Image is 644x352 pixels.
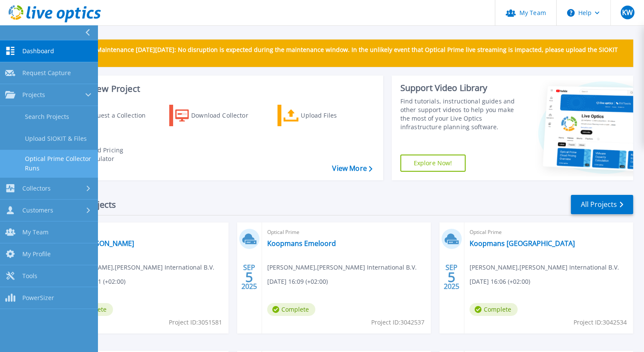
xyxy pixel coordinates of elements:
[400,82,522,94] div: Support Video Library
[22,69,71,77] span: Request Capture
[267,277,328,286] span: [DATE] 16:09 (+02:00)
[65,228,223,237] span: Optical Prime
[400,97,522,131] div: Find tutorials, instructional guides and other support videos to help you make the most of your L...
[267,228,426,237] span: Optical Prime
[61,105,157,126] a: Request a Collection
[65,239,134,248] a: dual [PERSON_NAME]
[169,105,265,126] a: Download Collector
[267,263,417,272] span: [PERSON_NAME] , [PERSON_NAME] International B.V.
[470,277,530,286] span: [DATE] 16:06 (+02:00)
[371,318,424,327] span: Project ID: 3042537
[65,263,214,272] span: [PERSON_NAME] , [PERSON_NAME] International B.V.
[571,195,633,214] a: All Projects
[574,318,627,327] span: Project ID: 3042534
[84,146,153,163] div: Cloud Pricing Calculator
[169,318,222,327] span: Project ID: 3051581
[470,228,628,237] span: Optical Prime
[267,303,315,316] span: Complete
[622,9,633,16] span: KW
[245,273,253,281] span: 5
[22,47,54,55] span: Dashboard
[22,250,51,258] span: My Profile
[470,239,575,248] a: Koopmans [GEOGRAPHIC_DATA]
[22,185,51,192] span: Collectors
[61,144,157,165] a: Cloud Pricing Calculator
[278,105,373,126] a: Upload Files
[443,261,460,293] div: SEP 2025
[22,294,54,302] span: PowerSizer
[470,263,619,272] span: [PERSON_NAME] , [PERSON_NAME] International B.V.
[301,107,370,124] div: Upload Files
[64,46,626,60] p: Scheduled Maintenance [DATE][DATE]: No disruption is expected during the maintenance window. In t...
[267,239,336,248] a: Koopmans Emeloord
[61,84,372,94] h3: Start a New Project
[22,91,45,99] span: Projects
[22,228,49,236] span: My Team
[85,107,154,124] div: Request a Collection
[400,155,466,172] a: Explore Now!
[22,206,53,214] span: Customers
[22,272,37,280] span: Tools
[448,273,455,281] span: 5
[470,303,518,316] span: Complete
[241,261,257,293] div: SEP 2025
[333,164,372,173] a: View More
[191,107,260,124] div: Download Collector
